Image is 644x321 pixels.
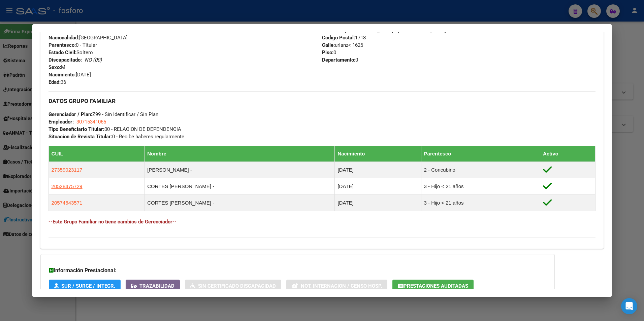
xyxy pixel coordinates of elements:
span: 0 [322,49,336,56]
strong: Calle: [322,42,335,48]
span: Sin Certificado Discapacidad [198,283,276,289]
strong: Piso: [322,49,333,56]
td: CORTES [PERSON_NAME] - [144,178,335,194]
button: Trazabilidad [126,280,180,292]
td: 3 - Hijo < 21 años [421,178,540,194]
span: Trazabilidad [139,283,174,289]
button: Prestaciones Auditadas [392,280,474,292]
strong: Parentesco: [49,42,76,48]
button: SUR / SURGE / INTEGR. [49,280,121,292]
td: 3 - Hijo < 21 años [421,194,540,211]
span: 1718 [322,35,366,41]
span: Not. Internacion / Censo Hosp. [301,283,382,289]
strong: Departamento: [322,57,355,63]
span: Soltero [49,49,93,56]
h3: DATOS GRUPO FAMILIAR [49,97,596,105]
strong: Edad: [49,79,61,85]
th: Activo [540,146,595,162]
strong: Empleador: [49,119,74,125]
button: Sin Certificado Discapacidad [185,280,281,292]
strong: Situacion de Revista Titular: [49,134,112,140]
strong: Nacionalidad: [49,35,79,41]
td: [PERSON_NAME] - [144,162,335,178]
strong: Documento: [49,27,75,33]
button: Not. Internacion / Censo Hosp. [286,280,387,292]
th: CUIL [49,146,144,162]
span: 0 - Recibe haberes regularmente [49,134,184,140]
span: M [49,64,65,70]
span: 0 - Titular [49,42,97,48]
td: [DATE] [335,178,421,194]
strong: Sexo: [49,64,61,70]
th: Nombre [144,146,335,162]
strong: Nacimiento: [49,72,76,78]
td: CORTES [PERSON_NAME] - [144,194,335,211]
strong: Estado Civil: [49,49,76,56]
span: 0 [322,57,358,63]
td: [DATE] [335,194,421,211]
div: Open Intercom Messenger [621,298,637,314]
strong: Tipo Beneficiario Titular: [49,126,104,132]
strong: Gerenciador / Plan: [49,111,92,117]
strong: Localidad: [322,27,345,33]
th: Nacimiento [335,146,421,162]
span: 00 - RELACION DE DEPENDENCIA [49,126,181,132]
strong: Código Postal: [322,35,355,41]
span: 20528475729 [52,183,83,189]
span: [GEOGRAPHIC_DATA] [49,35,128,41]
td: [DATE] [335,162,421,178]
td: 2 - Concubino [421,162,540,178]
span: urlanz< 1625 [322,42,363,48]
span: Prestaciones Auditadas [404,283,468,289]
span: [DATE] [49,72,91,78]
span: Z99 - Sin Identificar / Sin Plan [49,111,158,117]
h4: --Este Grupo Familiar no tiene cambios de Gerenciador-- [49,218,596,225]
span: [GEOGRAPHIC_DATA] - [GEOGRAPHIC_DATA] [322,27,446,33]
span: 36 [49,79,66,85]
span: DU - DOCUMENTO UNICO 35095291 [49,27,157,33]
th: Parentesco [421,146,540,162]
h3: Información Prestacional: [49,266,546,275]
span: 27359023117 [52,167,83,173]
span: SUR / SURGE / INTEGR. [61,283,115,289]
strong: Discapacitado: [49,57,82,63]
span: 30715341065 [76,119,106,125]
i: NO (00) [85,57,102,63]
span: 20574643571 [52,200,83,206]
